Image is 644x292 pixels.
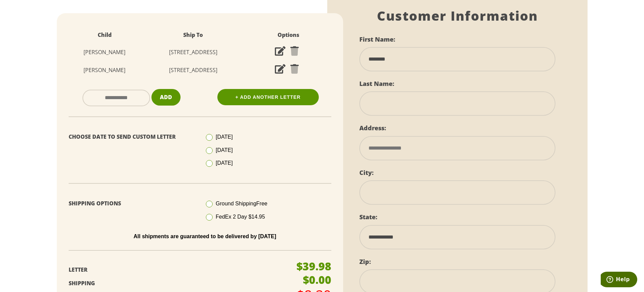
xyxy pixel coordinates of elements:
[69,278,286,288] p: Shipping
[216,160,233,166] span: [DATE]
[601,272,637,289] iframe: Opens a widget where you can find more information
[359,213,377,221] label: State:
[303,274,331,285] p: $0.00
[69,265,286,275] p: Letter
[359,124,386,132] label: Address:
[146,43,241,61] td: [STREET_ADDRESS]
[216,214,265,220] span: FedEx 2 Day $14.95
[146,61,241,79] td: [STREET_ADDRESS]
[69,199,195,208] p: Shipping Options
[296,261,331,272] p: $39.98
[241,27,336,43] th: Options
[64,43,146,61] td: [PERSON_NAME]
[160,93,172,101] span: Add
[216,134,233,140] span: [DATE]
[359,80,394,88] label: Last Name:
[74,233,336,240] p: All shipments are guaranteed to be delivered by [DATE]
[359,35,395,43] label: First Name:
[359,8,555,24] h1: Customer Information
[256,201,267,206] span: Free
[64,27,146,43] th: Child
[359,169,374,177] label: City:
[146,27,241,43] th: Ship To
[217,89,319,105] a: + Add Another Letter
[151,89,181,106] button: Add
[359,257,371,266] label: Zip:
[64,61,146,79] td: [PERSON_NAME]
[69,132,195,142] p: Choose Date To Send Custom Letter
[216,147,233,153] span: [DATE]
[216,201,267,206] span: Ground Shipping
